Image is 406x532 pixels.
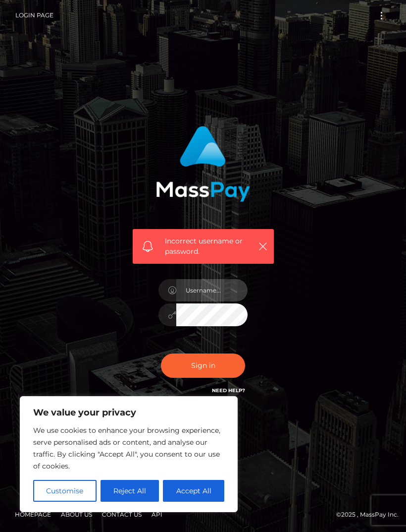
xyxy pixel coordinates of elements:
[20,396,238,512] div: We value your privacy
[176,279,248,301] input: Username...
[156,126,250,202] img: MassPay Login
[372,9,391,22] button: Toggle navigation
[212,387,245,394] a: Need Help?
[163,480,224,502] button: Accept All
[161,354,245,378] button: Sign in
[165,236,253,257] span: Incorrect username or password.
[15,5,53,26] a: Login Page
[33,480,97,502] button: Customise
[57,507,96,522] a: About Us
[101,480,159,502] button: Reject All
[11,507,55,522] a: Homepage
[98,507,146,522] a: Contact Us
[148,507,166,522] a: API
[33,424,224,472] p: We use cookies to enhance your browsing experience, serve personalised ads or content, and analys...
[33,407,224,418] p: We value your privacy
[7,509,399,520] div: © 2025 , MassPay Inc.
